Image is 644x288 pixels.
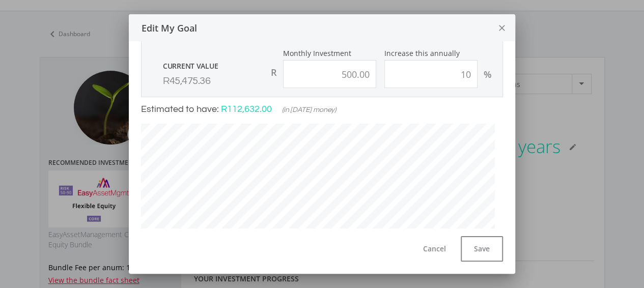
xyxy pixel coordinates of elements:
label: Increase this annually [384,48,499,58]
div: Edit My Goal [129,21,488,35]
span: Estimated to have: [141,104,219,114]
i: close [497,15,507,42]
div: % [484,68,492,80]
button: Cancel [411,236,458,262]
span: R112,632.00 [221,104,272,114]
label: Current Value [145,61,260,71]
div: R [271,66,277,78]
button: Save [461,236,503,262]
ee-modal: Edit My Goal [129,14,515,273]
div: R45,475.36 [163,73,210,89]
label: Monthly Investment [265,48,380,58]
button: close [488,14,515,41]
span: (in [DATE] money) [282,106,336,113]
